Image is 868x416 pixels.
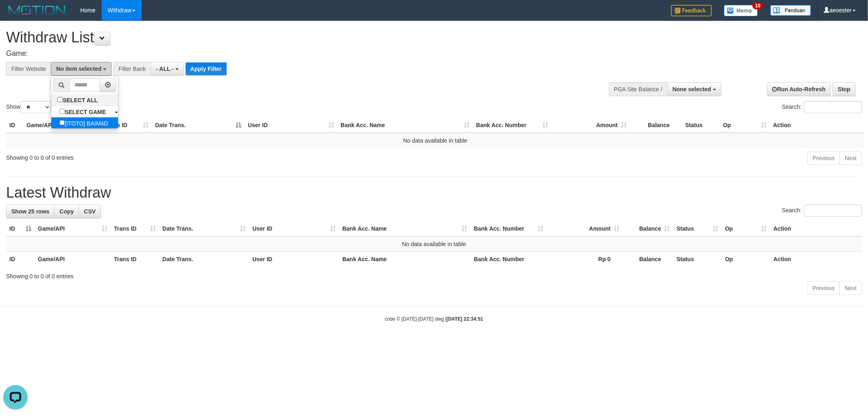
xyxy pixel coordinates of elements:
[770,5,811,16] img: panduan.png
[6,185,862,201] h1: Latest Withdraw
[249,252,339,267] th: User ID
[840,151,862,165] a: Next
[782,101,862,113] label: Search:
[473,118,551,133] th: Bank Acc. Number: activate to sort column ascending
[6,205,55,218] a: Show 25 rows
[84,208,96,215] span: CSV
[156,66,174,72] span: - ALL -
[630,118,682,133] th: Balance
[673,86,711,92] span: None selected
[51,94,106,106] label: SELECT ALL
[673,221,722,236] th: Status: activate to sort column ascending
[547,221,623,236] th: Amount: activate to sort column ascending
[159,252,249,267] th: Date Trans.
[152,118,245,133] th: Date Trans.: activate to sort column descending
[767,82,831,96] a: Run Auto-Refresh
[6,29,571,46] h1: Withdraw List
[807,281,840,295] a: Previous
[752,2,763,9] span: 10
[722,252,770,267] th: Op
[724,5,758,16] img: Button%20Memo.svg
[59,208,74,215] span: Copy
[56,66,101,72] span: No item selected
[385,316,483,322] small: code © [DATE]-[DATE] dwg |
[6,252,35,267] th: ID
[6,62,51,76] div: Filter Website
[667,82,722,96] button: None selected
[35,221,111,236] th: Game/API: activate to sort column ascending
[51,106,118,117] a: SELECT GAME
[59,120,65,125] input: [ITOTO] BAIM4D
[446,316,483,322] strong: [DATE] 22:34:51
[804,205,862,217] input: Search:
[6,150,356,162] div: Showing 0 to 0 of 0 entries
[470,221,547,236] th: Bank Acc. Number: activate to sort column ascending
[722,221,770,236] th: Op: activate to sort column ascending
[20,101,51,113] select: Showentries
[6,221,35,236] th: ID: activate to sort column descending
[682,118,720,133] th: Status
[623,252,673,267] th: Balance
[249,221,339,236] th: User ID: activate to sort column ascending
[23,118,102,133] th: Game/API: activate to sort column ascending
[720,118,770,133] th: Op: activate to sort column ascending
[339,221,470,236] th: Bank Acc. Name: activate to sort column ascending
[770,118,864,133] th: Action
[113,62,151,76] div: Filter Bank
[673,252,722,267] th: Status
[186,62,227,75] button: Apply Filter
[339,252,470,267] th: Bank Acc. Name
[609,82,667,96] div: PGA Site Balance /
[770,252,862,267] th: Action
[547,252,623,267] th: Rp 0
[151,62,184,76] button: - ALL -
[79,205,101,218] a: CSV
[337,118,473,133] th: Bank Acc. Name: activate to sort column ascending
[11,208,49,215] span: Show 25 rows
[65,109,106,115] b: SELECT GAME
[623,221,673,236] th: Balance: activate to sort column ascending
[3,3,28,28] button: Open LiveChat chat widget
[840,281,862,295] a: Next
[804,101,862,113] input: Search:
[59,109,65,114] input: SELECT GAME
[6,101,68,113] label: Show entries
[35,252,111,267] th: Game/API
[6,133,864,148] td: No data available in table
[470,252,547,267] th: Bank Acc. Number
[57,97,63,102] input: SELECT ALL
[6,50,571,58] h4: Game:
[551,118,630,133] th: Amount: activate to sort column ascending
[671,5,712,16] img: Feedback.jpg
[111,221,159,236] th: Trans ID: activate to sort column ascending
[6,269,862,280] div: Showing 0 to 0 of 0 entries
[102,118,152,133] th: Trans ID: activate to sort column ascending
[51,117,116,129] label: [ITOTO] BAIM4D
[51,62,112,76] button: No item selected
[6,236,862,252] td: No data available in table
[782,205,862,217] label: Search:
[6,4,68,16] img: MOTION_logo.png
[807,151,840,165] a: Previous
[54,205,79,218] a: Copy
[245,118,337,133] th: User ID: activate to sort column ascending
[6,118,23,133] th: ID
[111,252,159,267] th: Trans ID
[770,221,862,236] th: Action
[833,82,856,96] a: Stop
[159,221,249,236] th: Date Trans.: activate to sort column ascending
